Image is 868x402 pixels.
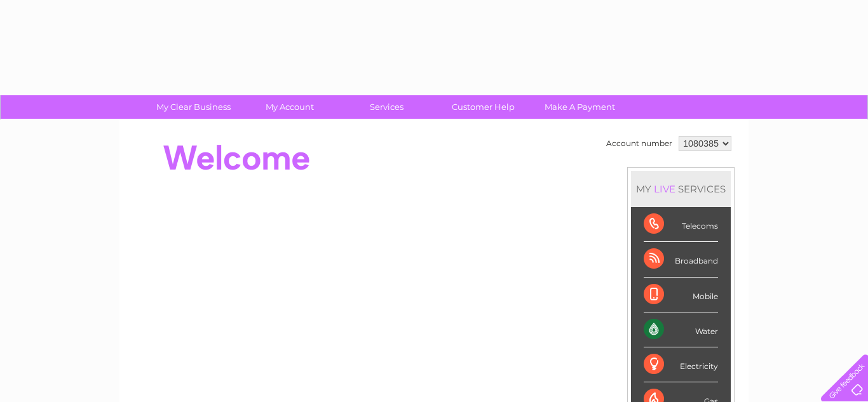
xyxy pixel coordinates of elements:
div: LIVE [651,183,678,195]
div: MY SERVICES [631,171,731,207]
a: Make A Payment [527,95,632,119]
div: Water [644,312,718,347]
div: Electricity [644,347,718,382]
div: Broadband [644,242,718,277]
a: My Account [238,95,342,119]
a: Customer Help [431,95,536,119]
div: Telecoms [644,207,718,242]
a: Services [334,95,439,119]
div: Mobile [644,278,718,312]
a: My Clear Business [141,95,246,119]
td: Account number [603,133,675,154]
